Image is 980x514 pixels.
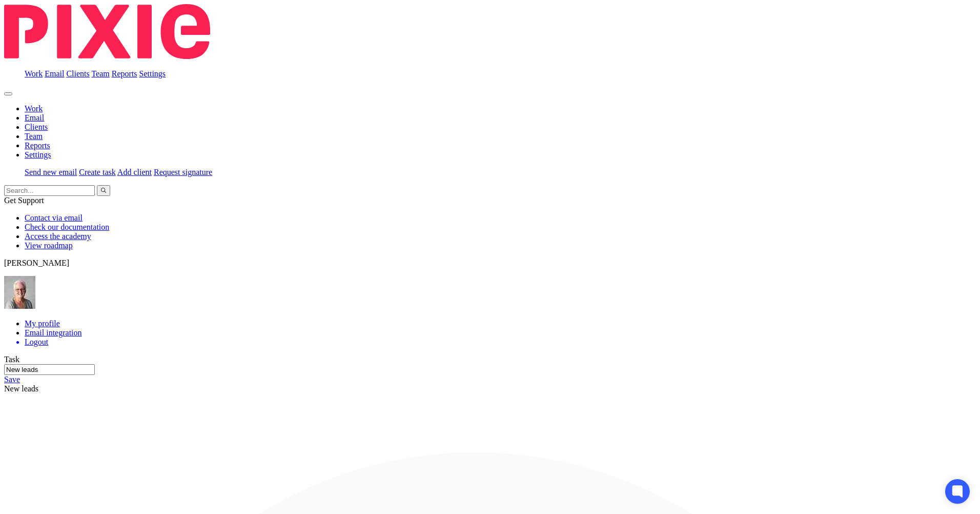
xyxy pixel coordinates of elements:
[25,338,976,347] a: Logout
[25,223,109,231] a: Check our documentation
[25,338,48,346] span: Logout
[4,276,35,309] img: KR%20update.jpg
[25,141,50,150] a: Reports
[66,69,89,78] a: Clients
[154,168,212,176] a: Request signature
[4,196,44,205] span: Get Support
[25,69,43,78] a: Work
[4,185,95,196] input: Search
[91,69,109,78] a: Team
[139,69,166,78] a: Settings
[117,168,152,176] a: Add client
[25,104,43,113] a: Work
[4,4,210,59] img: Pixie
[4,355,19,364] label: Task
[25,213,83,222] a: Contact via email
[97,185,110,196] button: Search
[4,259,976,268] p: [PERSON_NAME]
[79,168,116,176] a: Create task
[25,150,51,159] a: Settings
[25,113,44,122] a: Email
[45,69,64,78] a: Email
[25,168,77,176] a: Send new email
[25,241,73,250] a: View roadmap
[25,123,48,131] a: Clients
[25,232,91,241] a: Access the academy
[25,328,82,337] a: Email integration
[25,319,60,328] a: My profile
[4,364,976,393] div: New leads
[25,132,43,141] a: Team
[4,375,20,384] a: Save
[4,384,976,393] div: New leads
[112,69,137,78] a: Reports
